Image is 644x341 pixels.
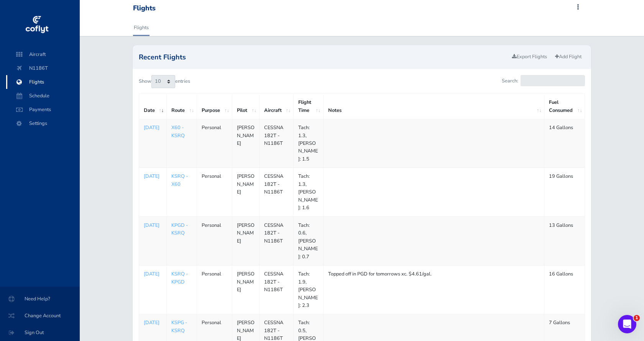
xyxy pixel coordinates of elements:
[9,292,71,306] span: Need Help?
[197,94,232,119] th: Purpose: activate to sort column ascending
[139,94,166,119] th: Date: activate to sort column ascending
[14,116,72,130] span: Settings
[14,48,72,61] span: Aircraft
[259,266,293,314] td: CESSNA 182T - N1186T
[144,319,162,326] a: [DATE]
[544,168,585,216] td: 19 Gallons
[171,222,188,236] a: KPGD - KSRQ
[293,119,323,168] td: Tach: 1.3, [PERSON_NAME]: 1.5
[144,221,162,229] a: [DATE]
[14,75,72,89] span: Flights
[323,266,544,314] td: Topped off in PGD for tomorrows xc. $4.61/gal.
[171,124,185,139] a: X60 - KSRQ
[171,271,188,285] a: KSRQ - KPGD
[618,315,636,333] iframe: Intercom live chat
[634,315,640,321] span: 1
[544,266,585,314] td: 16 Gallons
[144,270,162,278] a: [DATE]
[133,4,156,13] div: Flights
[293,94,323,119] th: Flight Time: activate to sort column ascending
[139,54,509,61] h2: Recent Flights
[323,94,544,119] th: Notes: activate to sort column ascending
[544,119,585,168] td: 14 Gallons
[197,216,232,265] td: Personal
[232,119,259,168] td: [PERSON_NAME]
[14,89,72,103] span: Schedule
[197,168,232,216] td: Personal
[293,216,323,265] td: Tach: 0.6, [PERSON_NAME]: 0.7
[259,168,293,216] td: CESSNA 182T - N1186T
[197,266,232,314] td: Personal
[232,94,259,119] th: Pilot: activate to sort column ascending
[293,168,323,216] td: Tach: 1.3, [PERSON_NAME]: 1.6
[151,75,175,88] select: Showentries
[24,13,49,36] img: coflyt logo
[139,75,190,88] label: Show entries
[133,19,149,36] a: Flights
[259,119,293,168] td: CESSNA 182T - N1186T
[232,216,259,265] td: [PERSON_NAME]
[166,94,197,119] th: Route: activate to sort column ascending
[509,51,550,62] a: Export Flights
[521,75,585,86] input: Search:
[171,173,188,187] a: KSRQ - X60
[144,124,162,131] a: [DATE]
[544,216,585,265] td: 13 Gallons
[232,168,259,216] td: [PERSON_NAME]
[144,172,162,180] a: [DATE]
[232,266,259,314] td: [PERSON_NAME]
[9,309,71,323] span: Change Account
[14,103,72,116] span: Payments
[14,61,72,75] span: N1186T
[171,319,187,334] a: KSPG - KSRQ
[259,94,293,119] th: Aircraft: activate to sort column ascending
[197,119,232,168] td: Personal
[9,326,71,339] span: Sign Out
[259,216,293,265] td: CESSNA 182T - N1186T
[293,266,323,314] td: Tach: 1.9, [PERSON_NAME]: 2.3
[502,75,585,86] label: Search:
[544,94,585,119] th: Fuel Consumed: activate to sort column ascending
[552,51,585,62] a: Add Flight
